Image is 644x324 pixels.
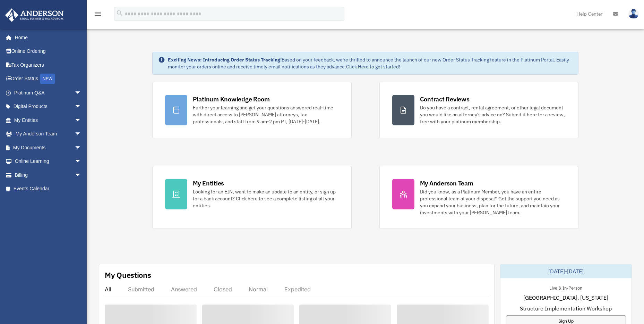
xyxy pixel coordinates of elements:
[420,179,473,188] div: My Anderson Team
[193,179,224,188] div: My Entities
[193,188,339,209] div: Looking for an EIN, want to make an update to an entity, or sign up for a bank account? Click her...
[214,286,232,293] div: Closed
[523,293,608,302] span: [GEOGRAPHIC_DATA], [US_STATE]
[105,270,151,280] div: My Questions
[193,95,270,103] div: Platinum Knowledge Room
[249,286,268,293] div: Normal
[544,284,588,291] div: Live & In-Person
[75,113,88,127] span: arrow_drop_down
[284,286,311,293] div: Expedited
[628,9,639,19] img: User Pic
[94,10,102,18] i: menu
[5,168,92,182] a: Billingarrow_drop_down
[5,155,92,168] a: Online Learningarrow_drop_down
[420,104,566,125] div: Do you have a contract, rental agreement, or other legal document you would like an attorney's ad...
[5,44,92,58] a: Online Ordering
[75,86,88,100] span: arrow_drop_down
[3,8,66,22] img: Anderson Advisors Platinum Portal
[152,82,352,138] a: Platinum Knowledge Room Further your learning and get your questions answered real-time with dire...
[5,58,92,72] a: Tax Organizers
[168,57,282,63] strong: Exciting News: Introducing Order Status Tracking!
[420,188,566,216] div: Did you know, as a Platinum Member, you have an entire professional team at your disposal? Get th...
[5,113,92,127] a: My Entitiesarrow_drop_down
[5,86,92,100] a: Platinum Q&Aarrow_drop_down
[5,127,92,141] a: My Anderson Teamarrow_drop_down
[193,104,339,125] div: Further your learning and get your questions answered real-time with direct access to [PERSON_NAM...
[346,64,400,70] a: Click Here to get started!
[5,141,92,155] a: My Documentsarrow_drop_down
[5,100,92,114] a: Digital Productsarrow_drop_down
[5,182,92,196] a: Events Calendar
[128,286,154,293] div: Submitted
[168,56,573,70] div: Based on your feedback, we're thrilled to announce the launch of our new Order Status Tracking fe...
[75,100,88,114] span: arrow_drop_down
[152,166,352,229] a: My Entities Looking for an EIN, want to make an update to an entity, or sign up for a bank accoun...
[5,31,88,44] a: Home
[379,82,579,138] a: Contract Reviews Do you have a contract, rental agreement, or other legal document you would like...
[40,74,55,84] div: NEW
[75,155,88,169] span: arrow_drop_down
[5,72,92,86] a: Order StatusNEW
[75,127,88,141] span: arrow_drop_down
[116,9,123,17] i: search
[94,12,102,18] a: menu
[75,141,88,155] span: arrow_drop_down
[171,286,197,293] div: Answered
[105,286,111,293] div: All
[500,264,632,278] div: [DATE]-[DATE]
[379,166,579,229] a: My Anderson Team Did you know, as a Platinum Member, you have an entire professional team at your...
[520,304,612,313] span: Structure Implementation Workshop
[420,95,470,103] div: Contract Reviews
[75,168,88,182] span: arrow_drop_down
